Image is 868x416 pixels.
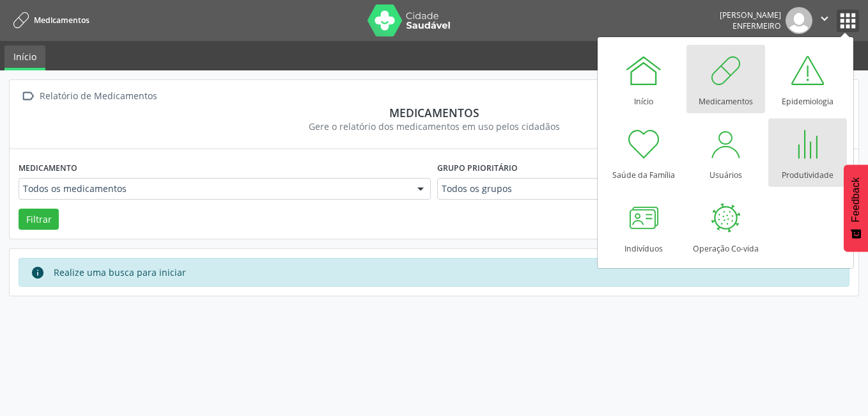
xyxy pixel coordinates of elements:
a: Início [4,45,45,70]
button:  [812,7,837,34]
label: Medicamento [19,158,77,178]
span: Feedback [850,177,862,222]
button: Filtrar [19,209,59,230]
a:  Relatório de Medicamentos [19,87,159,106]
i:  [818,12,832,26]
a: Medicamentos [9,10,89,31]
img: img [786,7,812,34]
div: Relatório de Medicamentos [37,87,159,106]
span: Todos os medicamentos [23,182,405,195]
span: Todos os grupos [442,182,823,195]
a: Indivíduos [605,192,683,260]
span: Enfermeiro [732,20,781,31]
a: Saúde da Família [605,118,683,187]
a: Início [605,45,683,113]
a: Usuários [686,118,765,187]
a: Produtividade [768,118,847,187]
a: Medicamentos [686,45,765,113]
a: Epidemiologia [768,45,847,113]
div: [PERSON_NAME] [720,10,781,20]
i:  [19,87,37,106]
div: Medicamentos [19,106,849,120]
div: Gere o relatório dos medicamentos em uso pelos cidadãos [19,120,849,133]
a: Operação Co-vida [686,192,765,260]
div: Realize uma busca para iniciar [54,266,186,280]
span: Medicamentos [34,15,89,26]
i: info [31,266,45,280]
button: Feedback - Mostrar pesquisa [844,164,868,252]
button: apps [837,10,859,32]
label: Grupo prioritário [437,158,518,178]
